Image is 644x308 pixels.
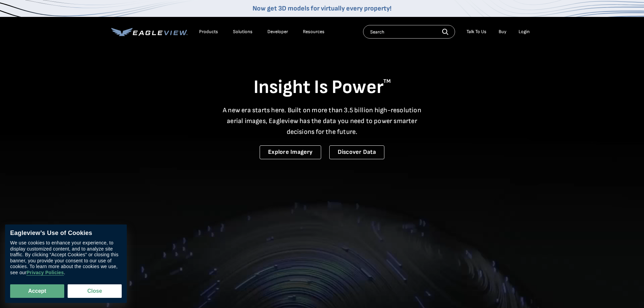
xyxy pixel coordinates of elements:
[519,29,530,35] div: Login
[233,29,253,35] div: Solutions
[499,29,506,35] a: Buy
[26,270,64,276] a: Privacy Policies
[68,284,122,298] button: Close
[199,29,218,35] div: Products
[10,230,122,237] div: Eagleview’s Use of Cookies
[303,29,325,35] div: Resources
[467,29,486,35] div: Talk To Us
[10,240,122,276] div: We use cookies to enhance your experience, to display customized content, and to analyze site tra...
[10,284,64,298] button: Accept
[111,76,533,99] h1: Insight Is Power
[267,29,288,35] a: Developer
[219,105,426,137] p: A new era starts here. Built on more than 3.5 billion high-resolution aerial images, Eagleview ha...
[363,25,455,39] input: Search
[383,78,391,85] sup: TM
[260,145,321,159] a: Explore Imagery
[253,4,391,13] a: Now get 3D models for virtually every property!
[329,145,384,159] a: Discover Data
